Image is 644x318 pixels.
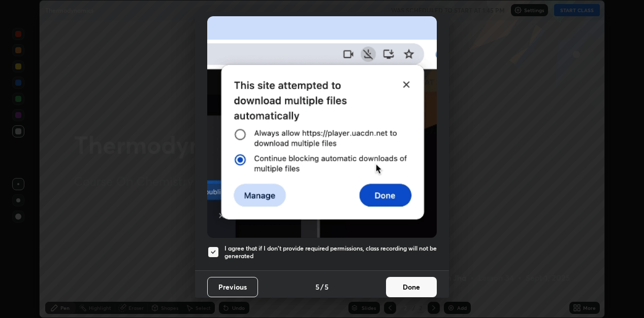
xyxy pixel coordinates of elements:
[207,16,437,238] img: downloads-permission-blocked.gif
[320,281,324,292] h4: /
[325,281,329,292] h4: 5
[315,281,319,292] h4: 5
[224,244,437,260] h5: I agree that if I don't provide required permissions, class recording will not be generated
[386,277,437,297] button: Done
[207,277,258,297] button: Previous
